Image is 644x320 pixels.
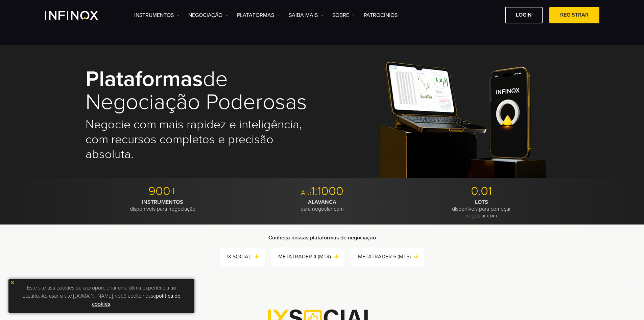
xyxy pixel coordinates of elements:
h2: Negocie com mais rapidez e inteligência, com recursos completos e precisão absoluta. [86,117,313,162]
a: IX SOCIAL [226,252,265,261]
a: METATRADER 4 (MT4) [278,252,344,261]
a: Patrocínios [364,11,398,19]
p: disponíveis para começar negociar com [404,199,559,219]
h1: de negociação poderosas [86,68,313,114]
p: para negociar com [245,199,399,212]
a: SOBRE [332,11,355,19]
a: Instrumentos [134,11,180,19]
a: INFINOX Logo [45,11,114,20]
strong: LOTS [475,199,488,206]
a: Registrar [549,7,599,23]
p: 1:1000 [245,184,399,199]
span: Até [301,189,311,197]
p: Este site usa cookies para proporcionar uma ótima experiência ao usuário. Ao usar o site [DOMAIN_... [12,282,191,310]
strong: Plataformas [86,66,203,92]
a: Login [505,7,543,23]
p: disponíveis para negociação [86,199,240,212]
strong: ALAVANCA [308,199,336,206]
a: PLATAFORMAS [237,11,280,19]
a: METATRADER 5 (MT5) [358,252,424,261]
a: Saiba mais [289,11,324,19]
strong: INSTRUMENTOS [142,199,183,206]
a: NEGOCIAÇÃO [188,11,229,19]
strong: Conheça nossas plataformas de negociação [268,234,376,241]
p: 900+ [86,184,240,199]
img: yellow close icon [10,280,15,285]
p: 0.01 [404,184,559,199]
